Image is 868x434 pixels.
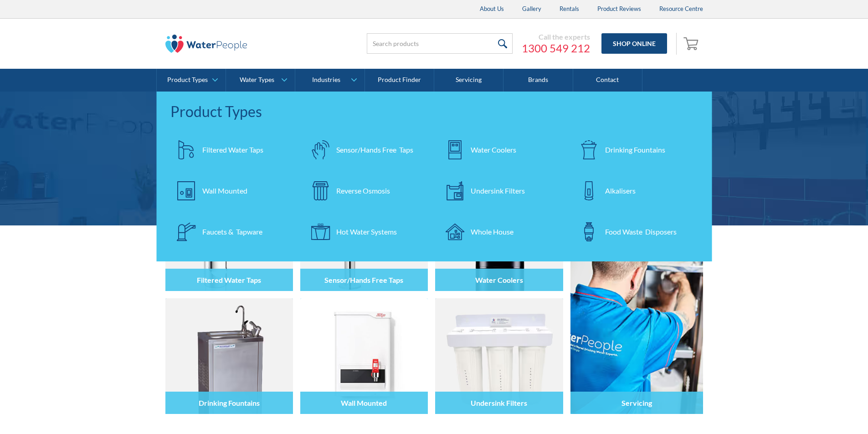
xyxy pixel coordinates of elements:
[439,175,564,207] a: Undersink Filters
[304,175,430,207] a: Reverse Osmosis
[295,69,364,92] a: Industries
[683,36,701,51] img: shopping cart
[197,276,261,284] h4: Filtered Water Taps
[573,69,642,92] a: Contact
[199,398,260,407] h4: Drinking Fountains
[336,185,390,196] div: Reverse Osmosis
[435,298,563,414] img: Undersink Filters
[165,298,293,414] img: Drinking Fountains
[304,216,430,248] a: Hot Water Systems
[202,185,247,196] div: Wall Mounted
[681,33,703,55] a: Open cart
[157,92,712,261] nav: Product Types
[300,298,428,414] img: Wall Mounted
[336,226,397,237] div: Hot Water Systems
[202,144,263,155] div: Filtered Water Taps
[434,69,503,92] a: Servicing
[324,276,403,284] h4: Sensor/Hands Free Taps
[336,144,413,155] div: Sensor/Hands Free Taps
[439,134,564,166] a: Water Coolers
[170,101,699,123] div: Product Types
[621,398,652,407] h4: Servicing
[522,32,590,41] div: Call the experts
[605,185,636,196] div: Alkalisers
[471,144,516,155] div: Water Coolers
[471,226,514,237] div: Whole House
[573,175,699,207] a: Alkalisers
[312,76,340,84] div: Industries
[226,69,295,92] a: Water Types
[503,69,573,92] a: Brands
[573,134,699,166] a: Drinking Fountains
[601,33,667,54] a: Shop Online
[439,216,564,248] a: Whole House
[170,175,296,207] a: Wall Mounted
[165,35,247,53] img: The Water People
[471,185,525,196] div: Undersink Filters
[605,226,677,237] div: Food Waste Disposers
[170,216,296,248] a: Faucets & Tapware
[367,33,513,54] input: Search products
[522,41,590,55] a: 1300 549 212
[570,175,703,414] a: Servicing
[475,276,523,284] h4: Water Coolers
[202,226,262,237] div: Faucets & Tapware
[167,76,208,84] div: Product Types
[240,76,274,84] div: Water Types
[471,398,527,407] h4: Undersink Filters
[304,134,430,166] a: Sensor/Hands Free Taps
[573,216,699,248] a: Food Waste Disposers
[365,69,434,92] a: Product Finder
[605,144,665,155] div: Drinking Fountains
[157,69,226,92] a: Product Types
[341,398,387,407] h4: Wall Mounted
[170,134,296,166] a: Filtered Water Taps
